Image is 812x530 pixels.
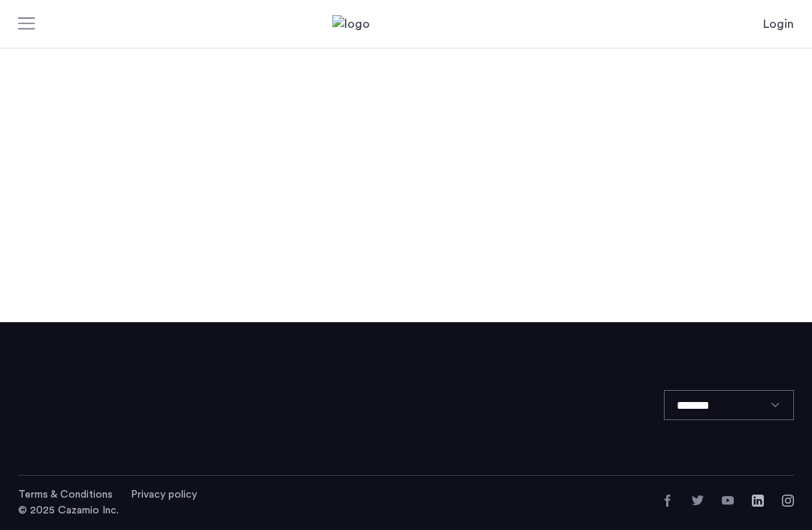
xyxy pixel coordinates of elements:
select: Language select [664,390,794,420]
a: Facebook [662,495,674,507]
a: Instagram [782,495,794,507]
a: Privacy policy [131,487,197,502]
a: Twitter [692,495,704,507]
a: Terms and conditions [18,487,113,502]
a: Login [763,15,794,33]
a: YouTube [722,495,734,507]
a: Cazamio Logo [332,15,480,33]
span: © 2025 Cazamio Inc. [18,505,119,516]
img: logo [332,15,480,33]
a: LinkedIn [752,495,764,507]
